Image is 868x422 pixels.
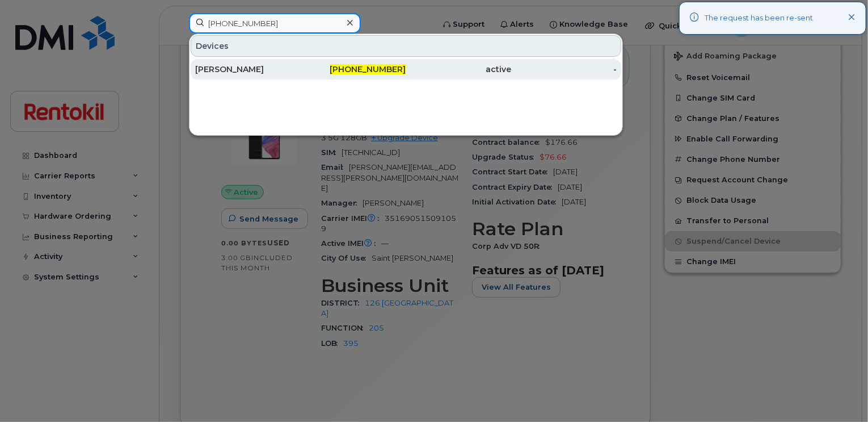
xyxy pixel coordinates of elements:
a: [PERSON_NAME][PHONE_NUMBER]active- [191,59,621,80]
input: Find something... [189,13,361,34]
div: active [406,64,512,75]
span: [PHONE_NUMBER] [330,64,406,74]
div: [PERSON_NAME] [195,64,301,75]
div: The request has been re-sent [705,12,813,24]
div: - [511,64,617,75]
div: Devices [191,35,621,57]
